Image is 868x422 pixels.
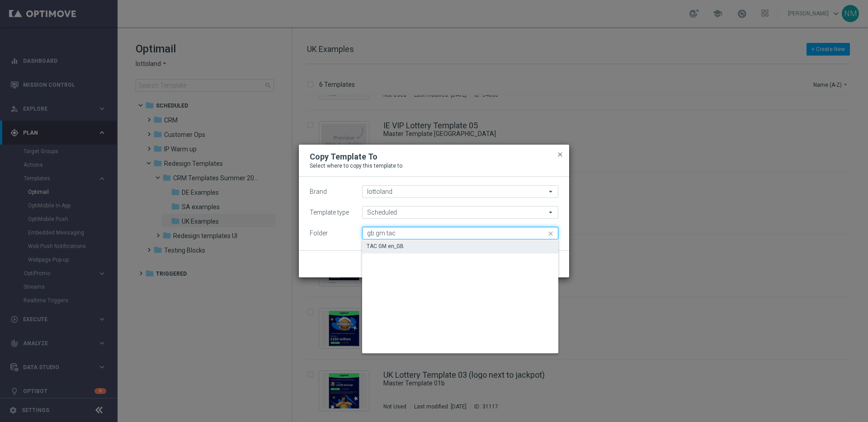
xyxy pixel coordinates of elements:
[547,186,556,197] i: arrow_drop_down
[547,227,556,240] i: close
[367,242,404,250] div: TAC GM en_GB
[362,240,558,253] div: Press SPACE to select this row.
[547,206,556,218] i: arrow_drop_down
[310,151,377,162] h2: Copy Template To
[362,227,558,239] input: Quick find
[310,162,558,169] p: Select where to copy this template to
[310,188,327,196] label: Brand
[557,151,564,158] span: close
[310,230,328,237] label: Folder
[310,209,349,216] label: Template type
